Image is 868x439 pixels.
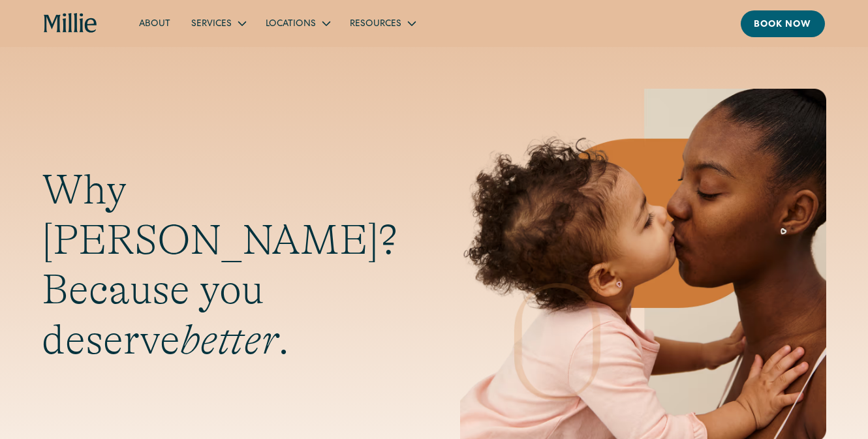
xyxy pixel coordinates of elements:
[741,10,825,37] a: Book now
[339,12,425,34] div: Resources
[181,12,255,34] div: Services
[42,165,408,365] h1: Why [PERSON_NAME]? Because you deserve .
[266,18,316,31] div: Locations
[350,18,401,31] div: Resources
[180,316,278,363] em: better
[44,13,97,34] a: home
[754,18,812,32] div: Book now
[255,12,339,34] div: Locations
[191,18,232,31] div: Services
[129,12,181,34] a: About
